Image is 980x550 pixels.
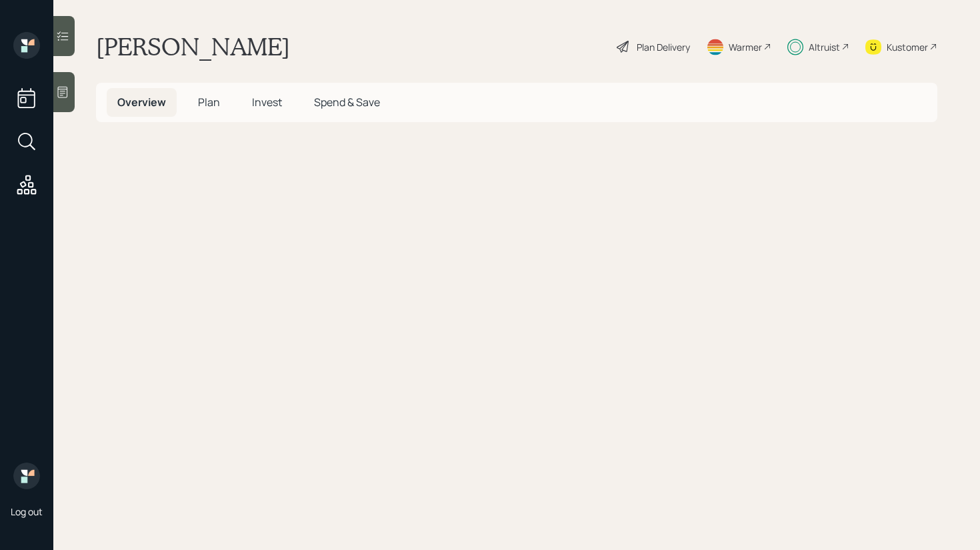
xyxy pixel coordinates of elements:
span: Overview [117,95,166,109]
div: Log out [11,505,43,518]
img: retirable_logo.png [13,463,40,489]
h1: [PERSON_NAME] [96,32,290,61]
span: Plan [198,95,220,109]
div: Kustomer [887,40,928,54]
span: Invest [252,95,282,109]
div: Plan Delivery [637,40,690,54]
span: Spend & Save [314,95,380,109]
div: Warmer [729,40,762,54]
div: Altruist [809,40,840,54]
